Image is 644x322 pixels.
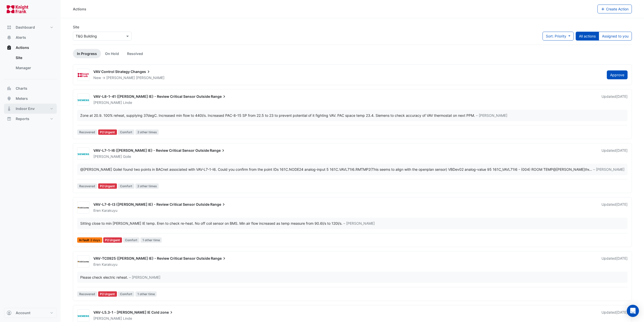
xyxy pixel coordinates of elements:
[546,34,566,38] span: Sort: Priority
[129,275,160,280] span: – [PERSON_NAME]
[607,70,628,79] button: Approve
[553,167,585,172] span: dominic.hendry@161collins.com.au [Knight Frank]
[476,113,507,118] span: – [PERSON_NAME]
[4,43,57,53] button: Actions
[103,237,122,243] div: P2 Urgent
[93,75,101,80] span: New
[73,6,86,12] div: Actions
[73,49,101,58] a: In Progress
[136,75,164,80] span: [PERSON_NAME]
[4,53,57,75] div: Actions
[4,22,57,32] button: Dashboard
[80,167,121,172] span: jarrod.goile@siemens.com [Siemens]
[123,100,132,105] span: Linde
[135,129,159,135] span: 2 other times
[77,183,97,189] span: Recovered
[77,72,89,78] img: Knight Frank
[93,148,209,153] span: VAV-L7-1-I6 ([PERSON_NAME] IE) - Review Critical Sensor Outside
[123,154,131,159] span: Goile
[597,5,632,13] button: Create Action
[118,129,134,135] span: Comfort
[210,202,226,207] span: Range
[601,148,628,159] div: Updated
[77,129,97,135] span: Recovered
[7,25,12,30] app-icon: Dashboard
[98,129,117,135] div: P2 Urgent
[16,86,27,91] span: Charts
[16,116,29,121] span: Reports
[12,53,57,63] a: Site
[4,93,57,104] button: Meters
[135,291,157,297] span: 1 other time
[93,310,159,314] span: VAV-L5.3-1 - [PERSON_NAME] IE Cold
[7,116,12,121] app-icon: Reports
[73,24,79,30] label: Site
[606,7,629,11] span: Create Action
[93,100,122,105] span: [PERSON_NAME]
[616,202,628,206] span: Tue 01-Jul-2025 13:52 AEST
[593,167,625,172] span: – [PERSON_NAME]
[616,256,628,260] span: Thu 12-Jun-2025 10:55 AEST
[16,310,30,315] span: Account
[102,75,105,80] span: ->
[616,94,628,99] span: Mon 18-Aug-2025 13:12 AEST
[131,69,151,74] span: Changes
[7,45,12,50] app-icon: Actions
[4,32,57,43] button: Alerts
[123,316,132,321] span: Linde
[211,256,227,261] span: Range
[77,205,89,210] img: AG Coombs
[7,96,12,101] app-icon: Meters
[599,32,632,41] button: Assigned to you
[77,259,89,264] img: AG Coombs
[102,262,117,267] span: Karakuyu
[77,151,89,156] img: Siemens
[16,45,29,50] span: Actions
[118,183,134,189] span: Comfort
[135,183,159,189] span: 2 other times
[6,4,29,14] img: Company Logo
[543,32,574,41] button: Sort: Priority
[93,202,210,206] span: VAV-L7-6-I3 ([PERSON_NAME] IE) - Review Critical Sensor Outside
[93,69,130,74] span: VAV Control Strategy
[123,49,147,58] a: Resolved
[616,310,628,314] span: Mon 18-Aug-2025 13:26 AEST
[343,221,375,226] span: – [PERSON_NAME]
[80,167,625,172] div: …
[576,32,599,41] button: All actions
[610,73,624,77] span: Approve
[7,35,12,40] app-icon: Alerts
[77,313,89,318] img: Siemens
[210,148,226,153] span: Range
[98,291,117,297] div: P2 Urgent
[7,106,12,111] app-icon: Indoor Env
[98,183,117,189] div: P2 Urgent
[616,148,628,153] span: Tue 29-Jul-2025 10:39 AEST
[601,310,628,321] div: Updated
[601,202,628,213] div: Updated
[4,83,57,93] button: Charts
[80,113,475,118] div: Zone at 20.9. 100% reheat, supplying 37degC. Increased min flow to 440l/s. Increased PAC-8-15 SP ...
[123,237,139,243] span: Comfort
[4,104,57,114] button: Indoor Env
[7,86,12,91] app-icon: Charts
[140,237,162,243] span: 1 other time
[101,49,123,58] a: On Hold
[601,94,628,105] div: Updated
[93,262,101,267] span: Eren
[93,94,210,99] span: VAV-L8-1-41 ([PERSON_NAME] IE) - Review Critical Sensor Outside
[118,291,134,297] span: Comfort
[16,25,35,30] span: Dashboard
[160,310,174,315] span: zone
[4,308,57,318] button: Account
[80,167,589,172] div: I found two points in BACnet associated with VAV-L7-1-I6. Could you confirm from the point IDs 16...
[77,97,89,102] img: Siemens
[77,291,97,297] span: Recovered
[77,237,102,243] span: In fault
[93,154,122,159] span: [PERSON_NAME]
[12,63,57,73] a: Manager
[16,96,28,101] span: Meters
[4,114,57,124] button: Reports
[106,75,135,80] span: [PERSON_NAME]
[93,208,101,213] span: Eren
